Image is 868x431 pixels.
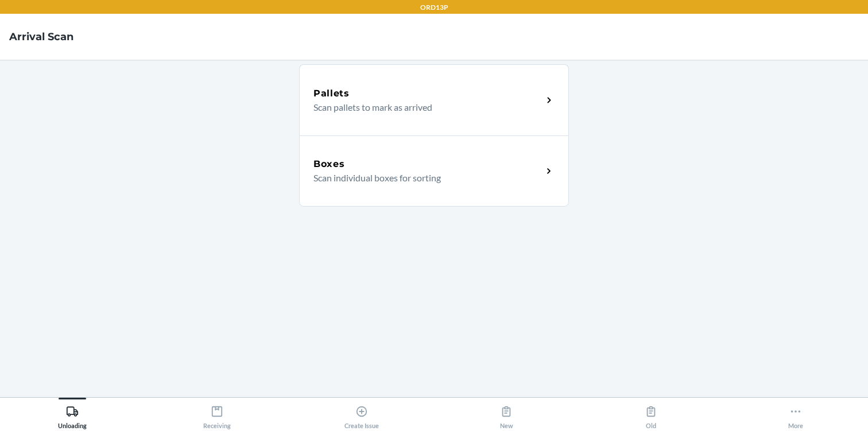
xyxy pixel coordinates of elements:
[289,398,434,429] button: Create Issue
[58,401,87,429] div: Unloading
[420,2,448,13] p: ORD13P
[344,401,379,429] div: Create Issue
[313,171,533,185] p: Scan individual boxes for sorting
[723,398,868,429] button: More
[500,401,513,429] div: New
[9,29,73,44] h4: Arrival Scan
[645,401,657,429] div: Old
[313,87,350,100] h5: Pallets
[313,100,533,114] p: Scan pallets to mark as arrived
[434,398,579,429] button: New
[203,401,231,429] div: Receiving
[299,135,569,207] a: BoxesScan individual boxes for sorting
[788,401,803,429] div: More
[313,157,345,171] h5: Boxes
[145,398,289,429] button: Receiving
[579,398,723,429] button: Old
[299,64,569,135] a: PalletsScan pallets to mark as arrived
